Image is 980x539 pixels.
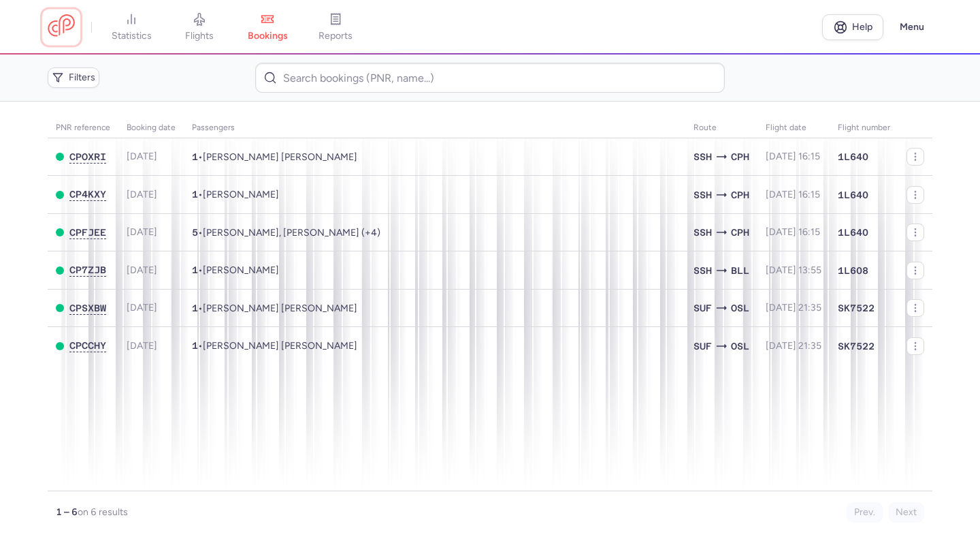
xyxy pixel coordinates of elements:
button: Menu [892,14,932,40]
span: SSH [693,263,712,278]
th: PNR reference [48,118,118,138]
span: Maya SAFLO, Rania ZAGHAL, Mohamad SAFLO, Ahmad SAFLO, Haya SAFLO, Yousr SAFLO [203,227,380,238]
span: CPOXRI [69,151,106,162]
span: 1L640 [838,150,868,164]
span: [DATE] [127,302,157,313]
span: flights [185,30,214,42]
span: Mohammed IBRAHIM [203,264,279,276]
button: CP4KXY [69,189,106,200]
span: • [192,264,279,276]
span: SK7522 [838,339,875,353]
span: 1 [192,189,198,200]
strong: 1 – 6 [56,506,78,518]
th: flight date [757,118,830,138]
button: CPOXRI [69,151,106,163]
span: Filters [69,72,95,83]
button: Next [888,502,924,523]
span: • [192,227,380,238]
span: bookings [248,30,288,42]
span: OSL [731,339,749,354]
button: CP7ZJB [69,264,106,276]
span: 1 [192,151,198,162]
button: Prev. [847,502,883,523]
span: OSL [731,301,749,315]
span: CPH [731,225,749,240]
span: • [192,151,357,163]
span: [DATE] 16:15 [766,189,820,200]
span: Help [852,22,872,32]
span: [DATE] [127,189,157,200]
a: bookings [233,12,301,42]
span: CPH [731,149,749,164]
th: Route [685,118,757,138]
span: [DATE] [127,226,157,238]
span: SUF [693,339,712,354]
span: [DATE] 21:35 [766,340,821,352]
a: reports [301,12,370,42]
span: Ahmed Mohamed Ibrahim ALMAS [203,151,357,163]
span: SSH [693,187,712,202]
span: 1 [192,303,198,313]
span: SSH [693,225,712,240]
span: • [192,189,279,200]
span: CPH [731,187,749,202]
span: SSH [693,149,712,164]
span: 1L640 [838,188,868,202]
a: Help [822,14,883,40]
span: 1L640 [838,226,868,239]
span: SUF [693,301,712,315]
span: [DATE] 16:15 [766,226,820,238]
span: CPSXBW [69,303,106,313]
a: CitizenPlane red outlined logo [48,14,75,40]
span: SK7522 [838,301,875,315]
span: [DATE] 21:35 [766,302,821,313]
span: reports [318,30,353,42]
th: Booking date [118,118,184,138]
button: Filters [48,67,99,88]
span: 1 [192,340,198,351]
span: [DATE] [127,340,157,352]
th: Passengers [184,118,685,138]
button: CPFJEE [69,227,106,238]
span: 5 [192,227,198,238]
th: Flight number [830,118,898,138]
span: statistics [112,30,152,42]
span: [DATE] 16:15 [766,151,820,162]
span: on 6 results [78,506,128,518]
span: CPCCHY [69,340,106,351]
span: [DATE] [127,264,157,276]
span: 1L608 [838,264,868,277]
span: • [192,340,357,352]
span: Kayed ABDULRAZEK [203,189,279,200]
button: CPCCHY [69,340,106,352]
span: CP7ZJB [69,264,106,275]
a: statistics [97,12,165,42]
a: flights [165,12,233,42]
span: Yousif Omar Sulaiman SULAIMAN [203,340,357,352]
span: [DATE] 13:55 [766,264,821,276]
span: CPFJEE [69,227,106,238]
input: Search bookings (PNR, name...) [255,63,724,93]
span: • [192,303,357,314]
button: CPSXBW [69,303,106,314]
span: [DATE] [127,151,157,162]
span: BLL [731,263,749,278]
span: Sebastian Hans Erik SANDBERG [203,303,357,314]
span: CP4KXY [69,189,106,200]
span: 1 [192,264,198,275]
